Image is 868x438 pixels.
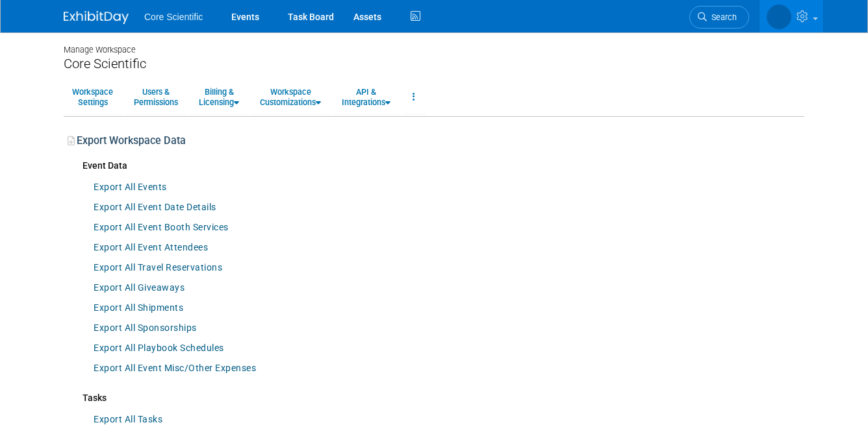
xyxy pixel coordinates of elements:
a: WorkspaceCustomizations [251,81,329,113]
a: Export All Sponsorships [87,318,203,338]
div: Tasks [77,378,800,409]
div: Manage Workspace [64,32,804,56]
a: Export All Shipments [87,298,190,318]
a: Export All Travel Reservations [87,258,229,278]
a: Export All Tasks [87,409,169,430]
a: Users &Permissions [125,81,186,113]
span: Search [707,12,737,22]
a: Export All Event Booth Services [87,217,235,237]
a: Export All Event Misc/Other Expenses [87,358,262,378]
a: Export All Giveaways [87,278,191,298]
div: Core Scientific [64,56,804,72]
div: Event Data [77,152,800,177]
a: Export All Playbook Schedules [87,338,231,358]
a: Export All Events [87,177,173,197]
div: Export Workspace Data [68,121,800,152]
a: Billing &Licensing [190,81,248,113]
a: Export All Event Attendees [87,237,214,258]
span: Core Scientific [144,12,203,22]
a: Export All Event Date Details [87,197,223,217]
a: WorkspaceSettings [64,81,121,113]
img: ExhibitDay [64,11,129,24]
img: Alissa Schlosser [767,5,791,29]
a: API &Integrations [333,81,399,113]
a: Search [689,6,749,29]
